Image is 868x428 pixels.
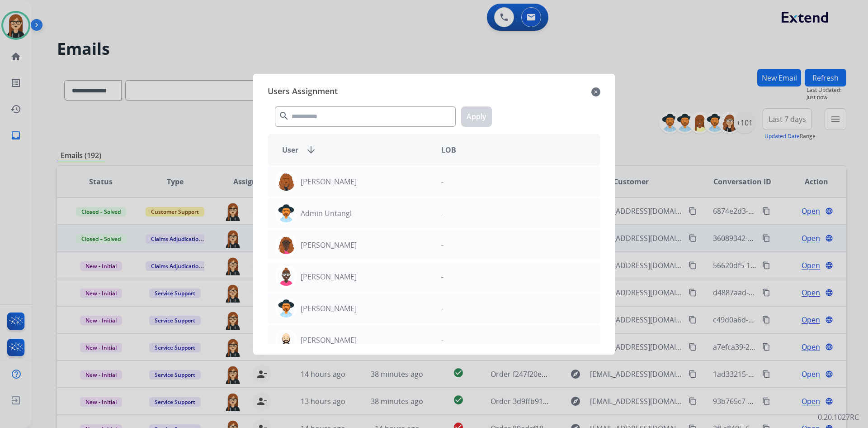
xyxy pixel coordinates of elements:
[278,111,289,121] mat-icon: search
[441,240,443,250] p: -
[441,335,443,346] p: -
[306,144,316,155] mat-icon: arrow_downward
[441,303,443,314] p: -
[461,106,492,127] button: Apply
[441,176,443,187] p: -
[301,176,357,187] p: [PERSON_NAME]
[268,85,338,99] span: Users Assignment
[301,208,352,219] p: Admin Untangl
[275,144,434,155] div: User
[441,271,443,282] p: -
[301,335,357,346] p: [PERSON_NAME]
[301,271,357,282] p: [PERSON_NAME]
[591,87,600,97] mat-icon: close
[301,240,357,250] p: [PERSON_NAME]
[441,144,456,155] span: LOB
[301,303,357,314] p: [PERSON_NAME]
[441,208,443,219] p: -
